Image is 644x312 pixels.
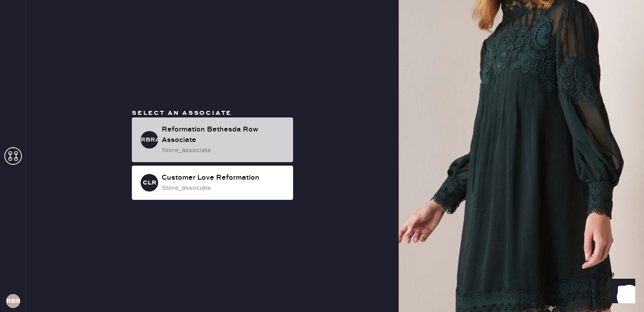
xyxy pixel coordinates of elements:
[602,273,640,310] iframe: Front Chat
[6,298,20,304] h3: RBR
[141,137,158,143] h3: RBRA
[162,183,286,193] div: store_associate
[162,173,286,183] div: Customer Love Reformation
[143,180,156,186] h3: CLR
[132,109,232,117] span: Select an associate
[162,124,286,145] div: Reformation Bethesda Row Associate
[162,145,286,155] div: store_associate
